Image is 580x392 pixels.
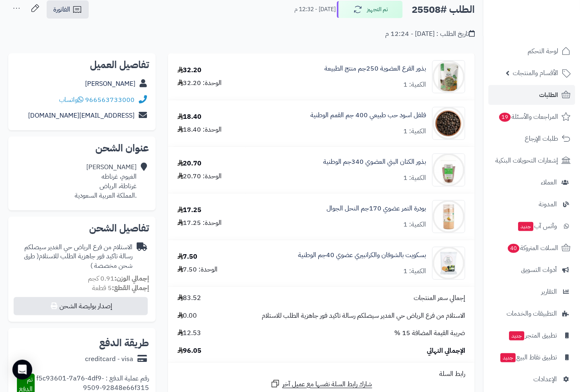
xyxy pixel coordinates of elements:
[541,177,557,188] span: العملاء
[53,5,70,14] span: الفاتورة
[85,95,135,105] a: 966563733000
[270,379,372,389] a: شارك رابط السلة نفسها مع عميل آخر
[178,346,202,356] span: 96.05
[488,85,575,105] a: الطلبات
[337,1,403,18] button: تم التجهيز
[114,274,149,283] strong: إجمالي الوزن:
[498,111,558,123] span: المراجعات والأسئلة
[262,311,465,321] span: الاستلام من فرع الرياض حي الغدير سيصلكم رسالة تاكيد فور جاهزية الطلب للاستلام
[178,252,198,262] div: 7.50
[488,151,575,170] a: إشعارات التحويلات البنكية
[539,89,558,101] span: الطلبات
[403,127,426,136] div: الكمية: 1
[178,172,222,181] div: الوحدة: 20.70
[533,373,557,385] span: الإعدادات
[509,331,524,340] span: جديد
[403,173,426,183] div: الكمية: 1
[85,354,133,364] div: creditcard - visa
[517,220,557,232] span: وآتس آب
[488,304,575,324] a: التطبيقات والخدمات
[521,264,557,276] span: أدوات التسويق
[528,45,558,57] span: لوحة التحكم
[294,5,336,14] small: [DATE] - 12:32 م
[47,0,89,19] a: الفاتورة
[12,360,32,380] div: Open Intercom Messenger
[488,216,575,236] a: وآتس آبجديد
[24,251,133,271] span: ( طرق شحن مخصصة )
[14,297,148,315] button: إصدار بوليصة الشحن
[323,157,426,167] a: بذور الكتان البني العضوي 340جم الوطنية
[324,64,426,73] a: بذور القرع العضوية 250جم منتج الطبيعة
[488,326,575,345] a: تطبيق المتجرجديد
[488,282,575,302] a: التقارير
[112,283,149,293] strong: إجمالي القطع:
[414,293,465,303] span: إجمالي سعر المنتجات
[178,159,202,168] div: 20.70
[488,172,575,192] a: العملاء
[15,243,133,271] div: الاستلام من فرع الرياض حي الغدير سيصلكم رسالة تاكيد فور جاهزية الطلب للاستلام
[385,29,475,39] div: تاريخ الطلب : [DATE] - 12:24 م
[28,111,135,120] a: [EMAIL_ADDRESS][DOMAIN_NAME]
[495,155,558,166] span: إشعارات التحويلات البنكية
[178,112,202,122] div: 18.40
[15,223,149,233] h2: تفاصيل الشحن
[394,328,465,338] span: ضريبة القيمة المضافة 15 %
[92,283,149,293] small: 5 قطعة
[513,67,558,79] span: الأقسام والمنتجات
[539,198,557,210] span: المدونة
[500,353,516,362] span: جديد
[59,95,83,105] a: واتساب
[427,346,465,356] span: الإجمالي النهائي
[403,267,426,276] div: الكمية: 1
[541,286,557,298] span: التقارير
[88,274,149,283] small: 0.91 كجم
[488,260,575,280] a: أدوات التسويق
[327,204,426,213] a: بودرة التمر عضوي 170جم النحل الجوال
[500,352,557,363] span: تطبيق نقاط البيع
[178,78,222,88] div: الوحدة: 32.20
[433,247,465,280] img: 1757847543-5285000206019-90x90.jpg
[178,265,218,274] div: الوحدة: 7.50
[488,369,575,389] a: الإعدادات
[178,218,222,228] div: الوحدة: 17.25
[403,80,426,90] div: الكمية: 1
[171,369,471,379] div: رابط السلة
[525,133,558,144] span: طلبات الإرجاع
[499,113,511,122] span: 19
[433,60,465,93] img: 1695496888-uLeLPtvHucIH3wpyCbIQm0RBwKQnI9eQqU3Xavz1-90x90.jpg
[488,238,575,258] a: السلات المتروكة40
[518,222,533,231] span: جديد
[282,380,372,389] span: شارك رابط السلة نفسها مع عميل آخر
[412,1,475,18] h2: الطلب #25508
[488,129,575,149] a: طلبات الإرجاع
[298,250,426,260] a: بسكويت بالشوفان والكرانبيري عضوي 40جم الوطنية
[75,163,137,200] div: [PERSON_NAME] الغيوم، غرناطه غرناطة، الرياض .المملكة العربية السعودية
[85,79,135,89] a: [PERSON_NAME]
[310,111,426,120] a: فلفل اسود حب طبيعي 400 جم القمم الوطنية
[508,330,557,341] span: تطبيق المتجر
[507,308,557,319] span: التطبيقات والخدمات
[178,66,202,75] div: 32.20
[433,200,465,233] img: 1758104245-6287033292266-90x90.jpg
[178,311,197,321] span: 0.00
[508,244,519,253] span: 40
[15,143,149,153] h2: عنوان الشحن
[433,153,465,187] img: 1758011757-5285000203421%20copy-90x90.jpg
[99,338,149,348] h2: طريقة الدفع
[178,293,201,303] span: 83.52
[178,328,201,338] span: 12.53
[488,41,575,61] a: لوحة التحكم
[433,107,465,140] img: 1752512597-_%D8%A7%D8%B3%D9%88%D8%AF-550x550w-90x90.jpg
[403,220,426,229] div: الكمية: 1
[488,107,575,127] a: المراجعات والأسئلة19
[507,242,558,254] span: السلات المتروكة
[178,205,202,215] div: 17.25
[488,347,575,367] a: تطبيق نقاط البيعجديد
[15,60,149,70] h2: تفاصيل العميل
[488,194,575,214] a: المدونة
[178,125,222,135] div: الوحدة: 18.40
